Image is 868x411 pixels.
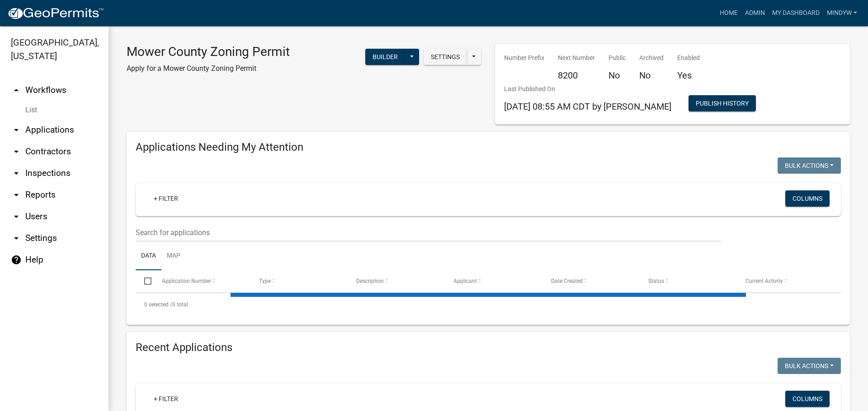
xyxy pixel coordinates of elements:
[11,233,22,244] i: arrow_drop_down
[136,341,841,354] h4: Recent Applications
[127,44,290,60] h3: Mower County Zoning Permit
[778,157,841,174] button: Bulk Actions
[558,53,595,63] p: Next Number
[677,53,700,63] p: Enabled
[11,211,22,222] i: arrow_drop_down
[259,278,271,284] span: Type
[11,146,22,157] i: arrow_drop_down
[136,270,153,292] datatable-header-cell: Select
[445,270,542,292] datatable-header-cell: Applicant
[504,84,671,94] p: Last Published On
[348,270,445,292] datatable-header-cell: Description
[677,70,700,81] h5: Yes
[551,278,583,284] span: Date Created
[737,270,834,292] datatable-header-cell: Current Activity
[453,278,477,284] span: Applicant
[504,53,544,63] p: Number Prefix
[640,270,737,292] datatable-header-cell: Status
[648,278,664,284] span: Status
[741,5,769,22] a: Admin
[11,85,22,96] i: arrow_drop_up
[146,190,185,207] a: + Filter
[356,278,384,284] span: Description
[504,101,671,112] span: [DATE] 08:55 AM CDT by [PERSON_NAME]
[127,63,290,74] p: Apply for a Mower County Zoning Permit
[823,5,861,22] a: mindyw
[11,168,22,179] i: arrow_drop_down
[689,95,756,111] button: Publish History
[689,101,756,108] wm-modal-confirm: Workflow Publish History
[136,242,161,271] a: Data
[785,391,830,407] button: Columns
[136,293,841,316] div: 0 total
[153,270,250,292] datatable-header-cell: Application Number
[136,141,841,154] h4: Applications Needing My Attention
[144,301,172,308] span: 0 selected /
[542,270,639,292] datatable-header-cell: Date Created
[785,190,830,207] button: Columns
[778,358,841,374] button: Bulk Actions
[11,254,22,265] i: help
[136,223,721,242] input: Search for applications
[250,270,348,292] datatable-header-cell: Type
[639,53,664,63] p: Archived
[609,70,626,81] h5: No
[424,49,467,65] button: Settings
[558,70,595,81] h5: 8200
[161,242,186,271] a: Map
[162,278,211,284] span: Application Number
[609,53,626,63] p: Public
[769,5,823,22] a: My Dashboard
[639,70,664,81] h5: No
[365,49,405,65] button: Builder
[716,5,741,22] a: Home
[11,189,22,200] i: arrow_drop_down
[146,391,185,407] a: + Filter
[745,278,783,284] span: Current Activity
[11,125,22,135] i: arrow_drop_down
